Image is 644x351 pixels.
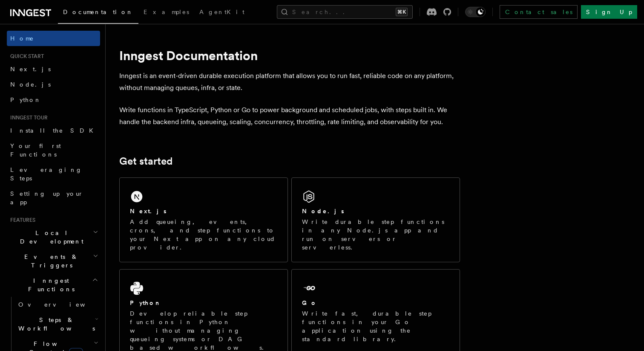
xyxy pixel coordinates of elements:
[58,3,138,24] a: Documentation
[7,229,93,246] span: Local Development
[7,276,92,293] span: Inngest Functions
[10,166,82,182] span: Leveraging Steps
[7,162,100,186] a: Leveraging Steps
[7,225,100,249] button: Local Development
[396,8,408,16] kbd: ⌘K
[302,299,317,307] h2: Go
[7,31,100,46] a: Home
[199,9,244,15] span: AgentKit
[465,7,486,17] button: Toggle dark mode
[7,138,100,162] a: Your first Functions
[302,218,449,252] p: Write durable step functions in any Node.js app and run on servers or serverless.
[15,316,95,333] span: Steps & Workflows
[7,249,100,273] button: Events & Triggers
[18,301,106,308] span: Overview
[10,34,34,43] span: Home
[119,177,288,262] a: Next.jsAdd queueing, events, crons, and step functions to your Next app on any cloud provider.
[7,273,100,297] button: Inngest Functions
[7,186,100,210] a: Setting up your app
[7,217,35,223] span: Features
[291,177,460,262] a: Node.jsWrite durable step functions in any Node.js app and run on servers or serverless.
[130,207,167,215] h2: Next.js
[10,96,41,103] span: Python
[7,53,44,60] span: Quick start
[10,127,98,134] span: Install the SDK
[7,61,100,77] a: Next.js
[130,299,161,307] h2: Python
[277,5,413,19] button: Search...⌘K
[7,123,100,138] a: Install the SDK
[581,5,637,19] a: Sign Up
[63,9,133,15] span: Documentation
[15,297,100,312] a: Overview
[7,114,48,121] span: Inngest tour
[7,92,100,107] a: Python
[138,3,194,23] a: Examples
[144,9,189,15] span: Examples
[119,104,460,128] p: Write functions in TypeScript, Python or Go to power background and scheduled jobs, with steps bu...
[302,309,449,343] p: Write fast, durable step functions in your Go application using the standard library.
[302,207,344,215] h2: Node.js
[7,77,100,92] a: Node.js
[119,155,172,167] a: Get started
[7,252,93,270] span: Events & Triggers
[10,66,51,73] span: Next.js
[119,70,460,94] p: Inngest is an event-driven durable execution platform that allows you to run fast, reliable code ...
[10,142,61,158] span: Your first Functions
[10,190,83,206] span: Setting up your app
[130,218,277,252] p: Add queueing, events, crons, and step functions to your Next app on any cloud provider.
[500,5,578,19] a: Contact sales
[10,81,51,88] span: Node.js
[194,3,250,23] a: AgentKit
[119,48,460,63] h1: Inngest Documentation
[15,312,100,336] button: Steps & Workflows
